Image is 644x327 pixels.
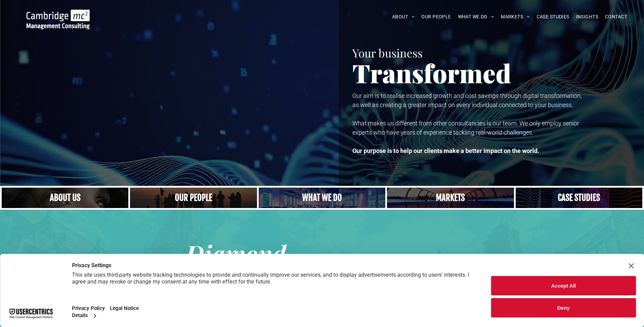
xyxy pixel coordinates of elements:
[389,12,418,22] a: ABOUT
[573,12,602,22] a: INSIGHTS
[26,11,90,18] a: Your Business Transformed | Cambridge Management Consulting
[352,45,423,60] span: Your business
[26,10,90,29] img: Go to Homepage
[497,12,533,22] a: MARKETS
[418,12,454,22] a: OUR PEOPLE
[455,12,498,22] a: WHAT WE DO
[387,188,514,208] a: Telecoms | Decades of Experience Across Multiple Industries & Regions
[259,188,385,208] a: A yoga teacher lifting his whole body off the ground in the peacock pose
[352,92,582,108] span: Our aim is to realise increased growth and cost savings through digital transformation, as well a...
[186,237,286,269] span: Diamond
[292,250,343,266] span: Sponsors
[602,12,630,22] a: CONTACT
[130,188,257,208] a: A crowd in silhouette at sunset, on a rise or lookout point
[352,56,511,90] span: Transformed
[118,250,182,266] span: Proud to be
[516,188,642,208] a: CASE STUDIES | See an Overview of All Our Case Studies | Cambridge Management Consulting
[347,250,358,266] span: of
[2,188,128,208] a: Close up of woman's face, centered on her eyes
[352,147,539,154] strong: Our purpose is to help our clients make a better impact on the world.
[533,12,573,22] a: CASE STUDIES
[352,120,579,136] span: What makes us different from other consultancies is our team. We only employ senior experts who h...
